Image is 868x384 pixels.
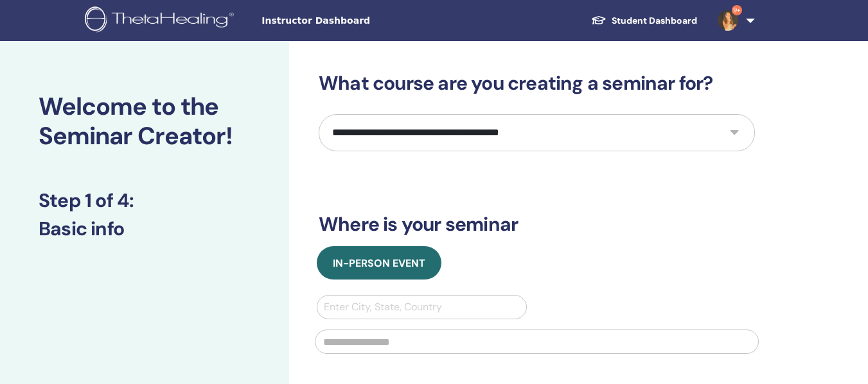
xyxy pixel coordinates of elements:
[261,14,454,28] span: Instructor Dashboard
[39,189,251,212] h3: Step 1 of 4 :
[591,15,607,26] img: graduation-cap-white.svg
[319,213,755,236] h3: Where is your seminar
[718,10,738,31] img: default.jpg
[39,92,251,151] h2: Welcome to the Seminar Creator!
[39,217,251,240] h3: Basic info
[732,5,742,15] span: 9+
[319,72,755,95] h3: What course are you creating a seminar for?
[317,246,441,280] button: In-Person Event
[333,256,425,270] span: In-Person Event
[581,9,707,33] a: Student Dashboard
[85,6,238,35] img: logo.png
